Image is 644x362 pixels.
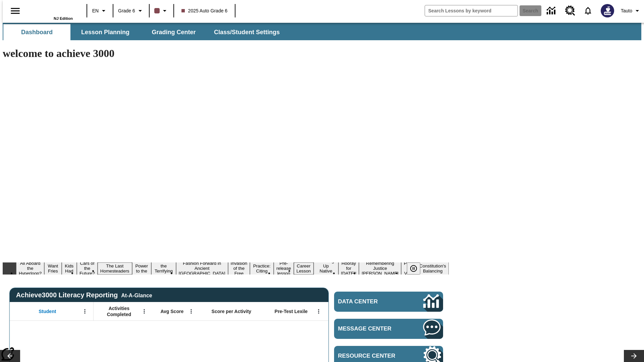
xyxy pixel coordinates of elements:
[152,5,171,17] button: Class color is dark brown. Change class color
[250,257,274,280] button: Slide 10 Mixed Practice: Citing Evidence
[334,292,443,312] a: Data Center
[275,308,308,314] span: Pre-Test Lexile
[5,1,25,21] button: Open side menu
[72,24,139,40] button: Lesson Planning
[417,257,449,280] button: Slide 17 The Constitution's Balancing Act
[3,24,286,40] div: SubNavbar
[140,24,207,40] button: Grading Center
[29,2,73,20] div: Home
[3,23,641,40] div: SubNavbar
[92,7,99,14] span: EN
[186,306,196,316] button: Open Menu
[62,252,77,285] button: Slide 3 Dirty Jobs Kids Had To Do
[152,28,196,36] span: Grading Center
[338,353,403,359] span: Resource Center
[621,7,632,14] span: Tauto
[21,28,53,36] span: Dashboard
[579,2,597,19] a: Notifications
[407,262,420,275] button: Pause
[16,291,152,299] span: Achieve3000 Literacy Reporting
[314,306,324,316] button: Open Menu
[228,255,250,282] button: Slide 9 The Invasion of the Free CD
[54,16,73,20] span: NJ Edition
[3,47,449,60] h1: welcome to achieve 3000
[401,260,417,277] button: Slide 16 Point of View
[97,305,141,317] span: Activities Completed
[209,24,285,40] button: Class/Student Settings
[214,28,280,36] span: Class/Student Settings
[597,2,618,19] button: Select a new avatar
[98,262,132,275] button: Slide 5 The Last Homesteaders
[334,319,443,339] a: Message Center
[338,325,403,332] span: Message Center
[601,4,614,17] img: Avatar
[338,260,359,277] button: Slide 14 Hooray for Constitution Day!
[618,5,644,17] button: Profile/Settings
[81,28,129,36] span: Lesson Planning
[77,260,98,277] button: Slide 4 Cars of the Future?
[115,5,147,17] button: Grade: Grade 6, Select a grade
[561,2,579,20] a: Resource Center, Will open in new tab
[44,252,61,285] button: Slide 2 Do You Want Fries With That?
[80,306,90,316] button: Open Menu
[294,262,314,275] button: Slide 12 Career Lesson
[181,7,228,14] span: 2025 Auto Grade 6
[3,24,70,40] button: Dashboard
[160,308,183,314] span: Avg Score
[338,298,401,305] span: Data Center
[118,7,135,14] span: Grade 6
[16,260,44,277] button: Slide 1 All Aboard the Hyperloop?
[139,306,149,316] button: Open Menu
[89,5,111,17] button: Language: EN, Select a language
[425,5,518,16] input: search field
[274,260,294,277] button: Slide 11 Pre-release lesson
[151,257,176,280] button: Slide 7 Attack of the Terrifying Tomatoes
[121,291,152,299] div: At-A-Glance
[39,308,56,314] span: Student
[407,262,427,275] div: Pause
[176,260,228,277] button: Slide 8 Fashion Forward in Ancient Rome
[543,2,561,20] a: Data Center
[212,308,252,314] span: Score per Activity
[132,257,152,280] button: Slide 6 Solar Power to the People
[359,260,401,277] button: Slide 15 Remembering Justice O'Connor
[314,257,338,280] button: Slide 13 Cooking Up Native Traditions
[624,350,644,362] button: Lesson carousel, Next
[29,3,73,16] a: Home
